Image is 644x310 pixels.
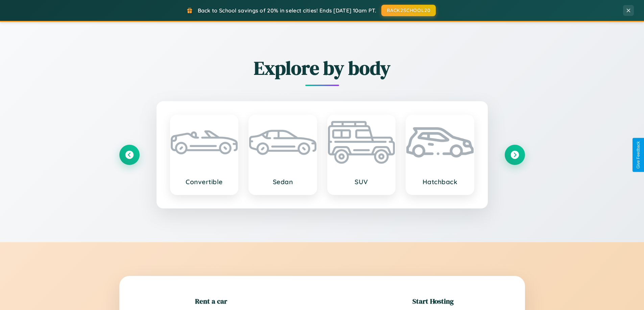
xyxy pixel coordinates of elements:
h3: Convertible [177,178,231,186]
h2: Start Hosting [412,296,454,306]
h2: Explore by body [119,55,525,81]
h3: Hatchback [413,178,467,186]
button: BACK2SCHOOL20 [381,5,436,16]
h2: Rent a car [195,296,227,306]
span: Back to School savings of 20% in select cities! Ends [DATE] 10am PT. [198,7,376,14]
h3: SUV [335,178,388,186]
h3: Sedan [256,178,310,186]
div: Give Feedback [636,141,641,169]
